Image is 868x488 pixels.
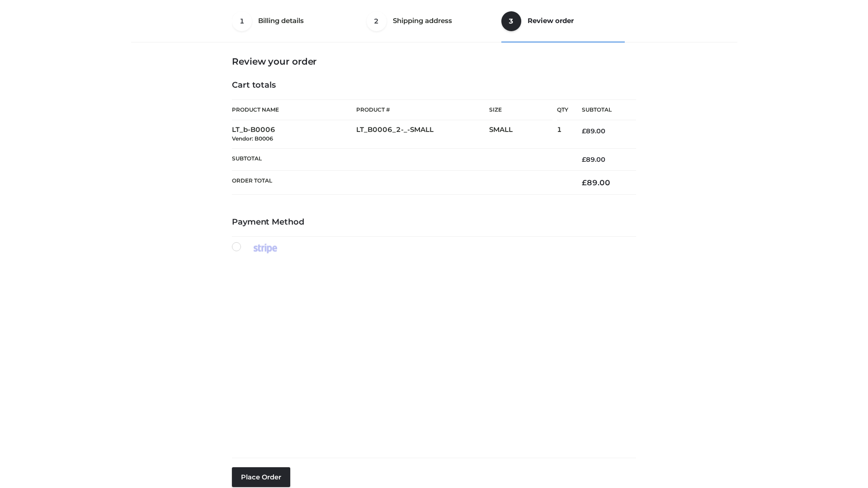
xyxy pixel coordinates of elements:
span: £ [582,155,586,164]
th: Subtotal [232,148,568,170]
th: Product Name [232,99,356,120]
iframe: Secure payment input frame [230,252,634,450]
bdi: 89.00 [582,127,605,135]
button: Place order [232,467,290,487]
h3: Review your order [232,56,636,67]
th: Qty [557,99,568,120]
th: Order Total [232,171,568,195]
td: LT_B0006_2-_-SMALL [356,120,489,149]
small: Vendor: B0006 [232,135,273,142]
td: LT_b-B0006 [232,120,356,149]
h4: Cart totals [232,80,636,90]
th: Size [489,100,552,120]
span: £ [582,178,587,187]
bdi: 89.00 [582,178,610,187]
td: SMALL [489,120,557,149]
h4: Payment Method [232,217,636,227]
bdi: 89.00 [582,155,605,164]
td: 1 [557,120,568,149]
th: Subtotal [568,100,636,120]
span: £ [582,127,586,135]
th: Product # [356,99,489,120]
